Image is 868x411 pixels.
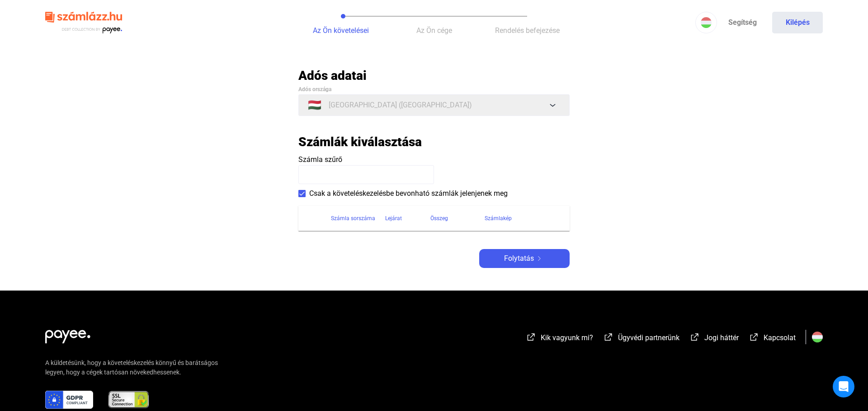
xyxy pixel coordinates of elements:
[385,213,402,224] div: Lejárat
[764,333,796,342] span: Kapcsolat
[298,86,331,92] span: Adós országa
[313,26,369,35] span: Az Ön követelései
[298,94,570,116] button: 🇭🇺[GEOGRAPHIC_DATA] ([GEOGRAPHIC_DATA])
[308,100,321,111] span: 🇭🇺
[701,17,712,28] img: HU
[331,213,385,224] div: Számla sorszáma
[504,253,534,264] span: Folytatás
[45,325,90,343] img: white-payee-white-dot.svg
[695,12,717,33] button: HU
[526,335,593,343] a: external-link-whiteKik vagyunk mi?
[485,213,512,224] div: Számlakép
[689,335,739,343] a: external-link-whiteJogi háttér
[541,333,593,342] span: Kik vagyunk mi?
[603,332,614,342] img: external-link-white
[329,100,472,111] span: [GEOGRAPHIC_DATA] ([GEOGRAPHIC_DATA])
[430,213,448,224] div: Összeg
[331,213,375,224] div: Számla sorszáma
[45,391,93,409] img: gdpr
[430,213,485,224] div: Összeg
[108,391,150,409] img: ssl
[416,26,452,35] span: Az Ön cége
[495,26,560,35] span: Rendelés befejezése
[526,332,537,342] img: external-link-white
[749,335,796,343] a: external-link-whiteKapcsolat
[45,8,122,37] img: szamlazzhu-logo
[479,249,570,268] button: Folytatásarrow-right-white
[298,155,342,164] span: Számla szűrő
[749,332,759,342] img: external-link-white
[298,134,422,150] h2: Számlák kiválasztása
[772,12,823,33] button: Kilépés
[309,188,508,199] span: Csak a követeléskezelésbe bevonható számlák jelenjenek meg
[385,213,430,224] div: Lejárat
[717,12,768,33] a: Segítség
[603,335,679,343] a: external-link-whiteÜgyvédi partnerünk
[485,213,559,224] div: Számlakép
[618,333,679,342] span: Ügyvédi partnerünk
[833,376,854,397] div: Open Intercom Messenger
[812,332,823,342] img: HU.svg
[689,332,700,342] img: external-link-white
[704,333,739,342] span: Jogi háttér
[534,256,545,261] img: arrow-right-white
[298,68,570,83] h2: Adós adatai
